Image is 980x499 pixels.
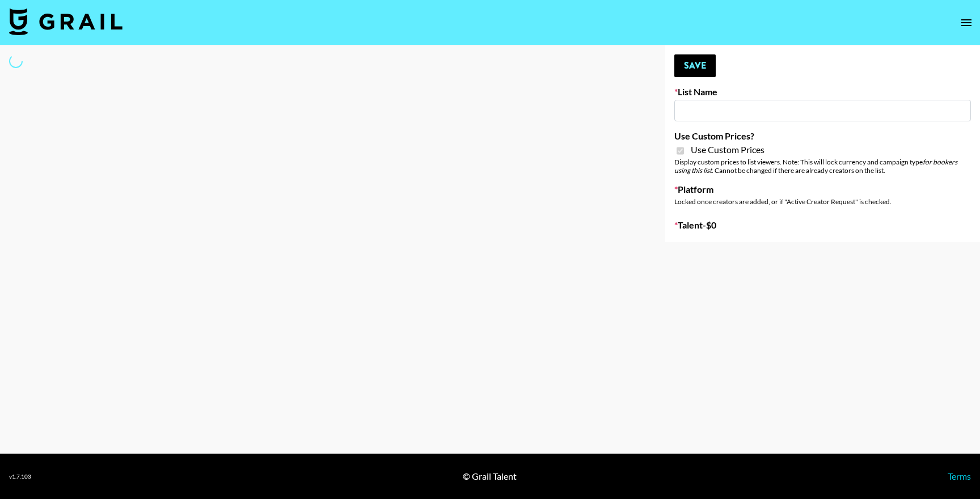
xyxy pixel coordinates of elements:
[674,54,716,77] button: Save
[948,471,971,481] a: Terms
[674,197,971,206] div: Locked once creators are added, or if "Active Creator Request" is checked.
[674,219,971,231] label: Talent - $ 0
[9,473,31,480] div: v 1.7.103
[674,86,971,98] label: List Name
[463,471,517,482] div: © Grail Talent
[955,11,978,34] button: open drawer
[674,158,971,175] div: Display custom prices to list viewers. Note: This will lock currency and campaign type . Cannot b...
[691,144,764,155] span: Use Custom Prices
[674,158,957,175] em: for bookers using this list
[674,130,971,142] label: Use Custom Prices?
[9,8,122,35] img: Grail Talent
[674,184,971,195] label: Platform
